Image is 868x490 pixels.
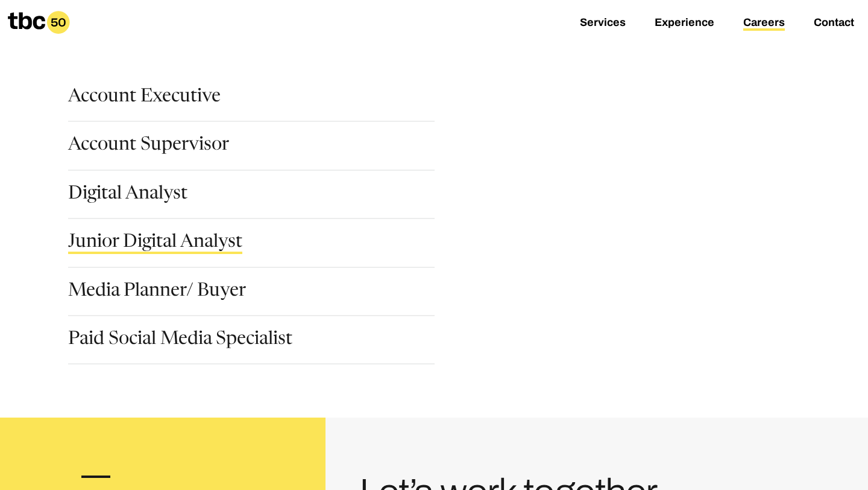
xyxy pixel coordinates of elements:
a: Services [580,16,626,31]
a: Digital Analyst [68,185,187,206]
a: Experience [655,16,714,31]
a: Account Executive [68,88,221,109]
a: Account Supervisor [68,136,229,157]
a: Contact [814,16,854,31]
a: Paid Social Media Specialist [68,331,292,351]
a: Careers [743,16,785,31]
a: Junior Digital Analyst [68,234,242,254]
a: Media Planner/ Buyer [68,282,246,303]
